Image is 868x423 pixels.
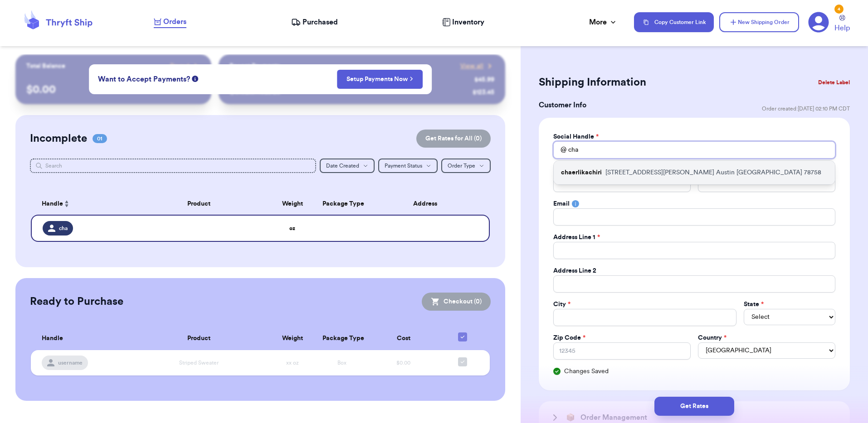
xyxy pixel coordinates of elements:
div: $ 123.45 [473,88,494,97]
span: Purchased [302,17,338,28]
button: Sort ascending [63,198,70,209]
span: Orders [163,16,186,27]
a: 4 [808,12,829,33]
th: Package Type [317,327,366,350]
span: username [58,359,83,366]
th: Weight [268,193,317,215]
p: [STREET_ADDRESS][PERSON_NAME] Austin [GEOGRAPHIC_DATA] 78758 [605,168,821,177]
button: Delete Label [814,72,853,92]
a: Orders [154,16,186,28]
th: Product [130,327,268,350]
span: Help [834,23,850,34]
span: Date Created [326,163,359,168]
span: Order Type [448,163,475,168]
a: Help [834,15,850,34]
div: $ 45.99 [474,75,494,84]
label: City [553,300,571,309]
label: Address Line 1 [553,233,600,242]
p: Recent Payments [229,62,280,71]
a: Inventory [442,17,484,28]
div: More [589,17,618,28]
th: Product [130,193,268,215]
label: Social Handle [553,132,599,141]
span: Payout [170,62,190,71]
button: Setup Payments Now [337,70,423,89]
span: cha [59,225,68,232]
p: chaerlikachiri [561,168,602,177]
button: Order Type [441,159,491,173]
button: New Shipping Order [719,12,799,32]
h2: Incomplete [30,131,87,146]
span: 01 [93,134,107,143]
input: Search [30,159,316,173]
span: View all [460,62,483,71]
th: Package Type [317,193,366,215]
span: xx oz [286,360,299,365]
span: Payment Status [385,163,422,168]
h2: Shipping Information [539,75,646,90]
button: Get Rates [654,397,734,416]
div: @ [553,141,566,159]
button: Checkout (0) [422,293,491,311]
button: Payment Status [378,159,438,173]
label: Address Line 2 [553,266,596,275]
p: Total Balance [26,62,65,71]
th: Weight [268,327,317,350]
th: Address [366,193,490,215]
h2: Ready to Purchase [30,294,123,309]
button: Get Rates for All (0) [416,130,491,148]
button: Date Created [320,159,375,173]
div: 4 [834,5,844,14]
a: Payout [170,62,200,71]
button: Copy Customer Link [634,12,714,32]
p: $ 0.00 [26,82,200,97]
span: Want to Accept Payments? [98,74,190,85]
span: Order created: [DATE] 02:10 PM CDT [762,105,850,112]
label: Email [553,199,570,208]
label: State [744,300,764,309]
span: Changes Saved [564,367,609,376]
a: Setup Payments Now [346,75,413,84]
span: Handle [42,334,63,343]
th: Cost [366,327,440,350]
span: Handle [42,199,63,209]
label: Zip Code [553,333,585,342]
input: 12345 [553,342,691,360]
span: $0.00 [396,360,410,365]
a: Purchased [291,17,338,28]
strong: oz [289,226,295,231]
h3: Customer Info [539,100,586,111]
label: Country [698,333,727,342]
span: Striped Sweater [179,360,219,365]
span: Box [337,360,346,365]
span: Inventory [452,17,484,28]
a: View all [460,62,494,71]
